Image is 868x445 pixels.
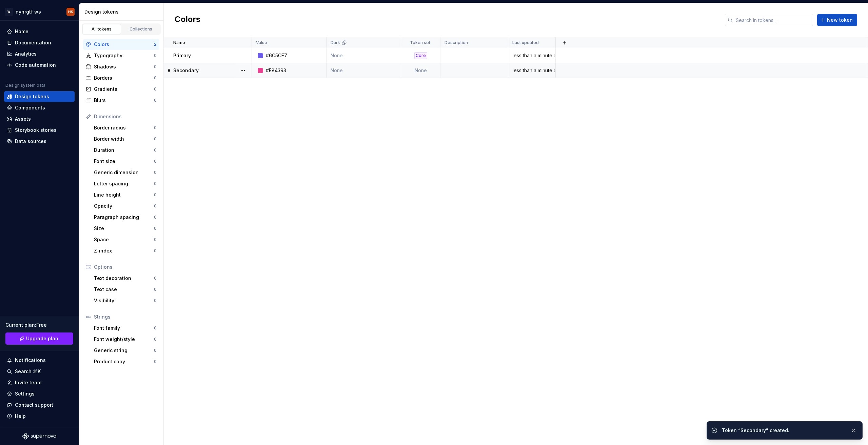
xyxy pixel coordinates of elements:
a: Text decoration0 [91,273,159,284]
div: Font size [94,158,154,165]
div: Colors [94,41,154,48]
div: Text case [94,286,154,293]
div: #6C5CE7 [266,52,287,59]
div: Border radius [94,124,154,131]
a: Visibility0 [91,295,159,306]
a: Line height0 [91,189,159,200]
div: Typography [94,52,154,59]
div: Visibility [94,297,154,304]
div: Borders [94,75,154,81]
a: Border width0 [91,134,159,144]
a: Duration0 [91,145,159,156]
div: Search ⌘K [15,368,41,375]
div: Token “Secondary” created. [722,427,845,434]
a: Letter spacing0 [91,178,159,189]
div: Contact support [15,402,53,408]
button: Contact support [4,400,75,410]
a: Gradients0 [83,84,159,95]
a: Documentation [4,37,75,48]
div: 0 [154,136,157,142]
div: Invite team [15,379,41,386]
a: Generic string0 [91,345,159,356]
div: 0 [154,226,157,231]
a: Paragraph spacing0 [91,212,159,223]
div: Font family [94,325,154,331]
a: Text case0 [91,284,159,295]
div: 0 [154,248,157,254]
div: 0 [154,203,157,209]
a: Assets [4,114,75,124]
div: 0 [154,298,157,303]
div: Border width [94,136,154,142]
span: New token [827,17,853,23]
div: 0 [154,53,157,58]
a: Design tokens [4,91,75,102]
div: Generic string [94,347,154,354]
div: 0 [154,192,157,198]
a: Home [4,26,75,37]
div: nyhrgtf ws [16,8,41,15]
div: 0 [154,170,157,175]
div: Duration [94,147,154,154]
p: Dark [331,40,340,45]
a: Z-index0 [91,245,159,256]
div: Analytics [15,50,37,57]
button: Wnyhrgtf wsHS [1,4,77,19]
div: Storybook stories [15,127,57,134]
div: 0 [154,75,157,81]
p: Last updated [512,40,539,45]
div: Design tokens [84,8,161,15]
div: HS [68,9,73,15]
div: Dimensions [94,113,157,120]
span: Upgrade plan [26,335,58,342]
a: Settings [4,388,75,399]
div: Home [15,28,28,35]
a: Supernova Logo [22,433,56,440]
td: None [327,63,401,78]
td: None [327,48,401,63]
a: Border radius0 [91,122,159,133]
a: Analytics [4,48,75,59]
a: Blurs0 [83,95,159,106]
div: #E84393 [266,67,286,74]
a: Product copy0 [91,356,159,367]
a: Opacity0 [91,201,159,211]
div: 0 [154,348,157,353]
a: Generic dimension0 [91,167,159,178]
a: Data sources [4,136,75,147]
div: Design system data [5,83,45,88]
p: Secondary [173,67,199,74]
a: Borders0 [83,73,159,83]
div: 0 [154,287,157,292]
a: Shadows0 [83,61,159,72]
div: Line height [94,191,154,198]
div: less than a minute ago [509,52,555,59]
button: Notifications [4,355,75,366]
div: Z-index [94,247,154,254]
button: New token [817,14,857,26]
p: Value [256,40,267,45]
a: Space0 [91,234,159,245]
div: 0 [154,337,157,342]
div: 0 [154,125,157,130]
div: Font weight/style [94,336,154,343]
div: W [5,8,13,16]
div: Shadows [94,63,154,70]
a: Font size0 [91,156,159,167]
div: 0 [154,98,157,103]
div: Code automation [15,62,56,68]
div: Design tokens [15,93,49,100]
div: less than a minute ago [509,67,555,74]
div: Core [414,52,427,59]
td: None [401,63,440,78]
div: 0 [154,86,157,92]
div: 0 [154,215,157,220]
div: Product copy [94,358,154,365]
input: Search in tokens... [733,14,813,26]
div: Collections [124,26,158,32]
div: Help [15,413,26,420]
div: Data sources [15,138,46,145]
div: 0 [154,359,157,364]
div: 0 [154,64,157,69]
div: Options [94,264,157,270]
